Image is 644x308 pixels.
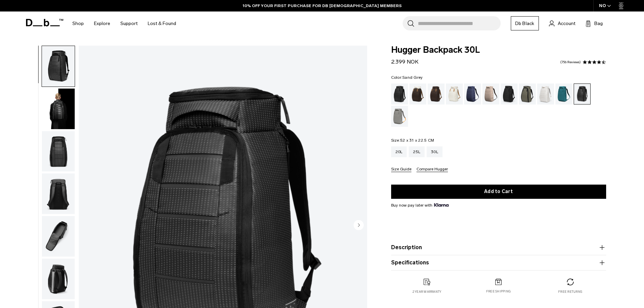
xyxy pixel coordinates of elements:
[67,11,181,35] nav: Main Navigation
[486,289,511,294] p: Free shipping
[560,61,581,64] a: 756 reviews
[120,11,138,35] a: Support
[558,20,575,27] span: Account
[586,19,603,27] button: Bag
[391,46,606,54] span: Hugger Backpack 30L
[42,258,75,300] button: Hugger Backpack 30L Reflective Black
[501,84,518,104] a: Charcoal Grey
[391,185,606,199] button: Add to Cart
[555,84,572,104] a: Midnight Teal
[42,173,75,214] img: Hugger Backpack 30L Reflective Black
[428,84,445,104] a: Espresso
[574,84,591,104] a: Reflective Black
[42,259,75,299] img: Hugger Backpack 30L Reflective Black
[594,20,603,27] span: Bag
[391,167,411,172] button: Size Guide
[42,131,75,172] button: Hugger Backpack 30L Reflective Black
[409,84,426,104] a: Cappuccino
[464,84,481,104] a: Blue Hour
[391,243,606,252] button: Description
[42,216,75,257] button: Hugger Backpack 30L Reflective Black
[446,84,463,104] a: Oatmilk
[519,84,536,104] a: Forest Green
[391,202,449,208] span: Buy now pay later with
[511,16,539,30] a: Db Black
[391,84,408,104] a: Black Out
[391,75,423,79] legend: Color:
[42,46,75,87] button: Hugger Backpack 30L Reflective Black
[400,138,434,143] span: 52 x 31 x 22.5 CM
[42,131,75,172] img: Hugger Backpack 30L Reflective Black
[434,203,449,207] img: {"height" => 20, "alt" => "Klarna"}
[402,75,423,80] span: Sand Grey
[409,146,425,157] a: 25L
[482,84,499,104] a: Fogbow Beige
[94,11,110,35] a: Explore
[42,173,75,214] button: Hugger Backpack 30L Reflective Black
[391,259,606,267] button: Specifications
[558,289,582,294] p: Free returns
[243,3,402,9] a: 10% OFF YOUR FIRST PURCHASE FOR DB [DEMOGRAPHIC_DATA] MEMBERS
[148,11,176,35] a: Lost & Found
[72,11,84,35] a: Shop
[42,216,75,257] img: Hugger Backpack 30L Reflective Black
[42,46,75,87] img: Hugger Backpack 30L Reflective Black
[427,146,443,157] a: 30L
[391,106,408,127] a: Sand Grey
[42,89,75,129] img: Hugger Backpack 30L Reflective Black
[391,58,419,65] span: 2.399 NOK
[42,88,75,129] button: Hugger Backpack 30L Reflective Black
[391,138,434,142] legend: Size:
[549,19,575,27] a: Account
[412,289,442,294] p: 2 year warranty
[537,84,554,104] a: Clean Slate
[391,146,407,157] a: 20L
[416,167,448,172] button: Compare Hugger
[354,220,364,231] button: Next slide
